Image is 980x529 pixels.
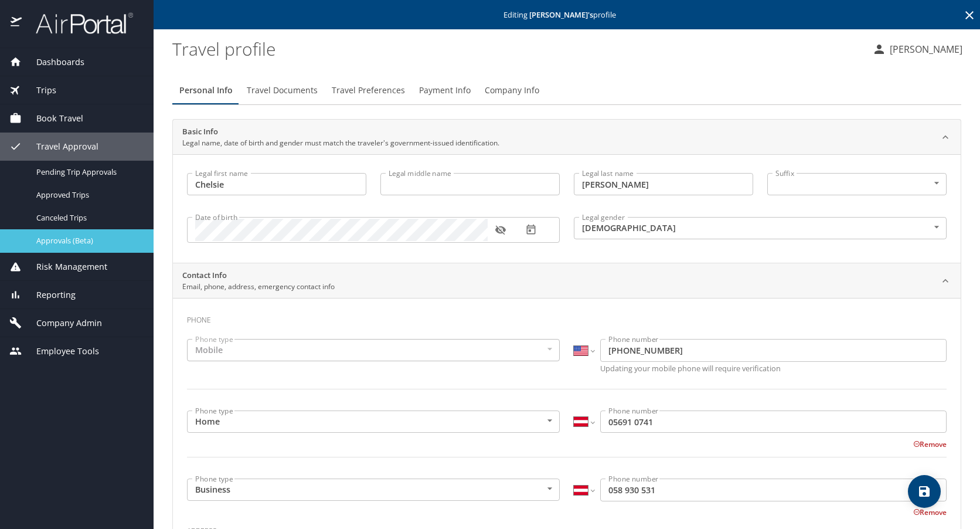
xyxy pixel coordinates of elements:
h1: Travel profile [172,30,863,67]
span: Payment Info [419,83,471,98]
span: Travel Documents [247,83,318,98]
p: Editing profile [157,11,976,19]
span: Approvals (Beta) [36,235,139,246]
p: [PERSON_NAME] [886,42,962,56]
p: Legal name, date of birth and gender must match the traveler's government-issued identification. [182,138,499,148]
div: Home [187,411,560,433]
button: Remove [913,507,947,517]
span: Approved Trips [36,189,139,201]
span: Travel Preferences [332,83,405,98]
span: Company Admin [22,317,102,330]
div: Profile [172,76,961,104]
img: airportal-logo.png [23,12,133,35]
span: Pending Trip Approvals [36,167,139,178]
span: Canceled Trips [36,212,139,223]
h2: Basic Info [182,126,499,138]
span: Trips [22,84,56,97]
div: ​ [767,173,947,195]
div: Business [187,479,560,501]
span: Dashboards [22,56,84,69]
img: icon-airportal.png [11,12,23,35]
div: Basic InfoLegal name, date of birth and gender must match the traveler's government-issued identi... [173,154,961,263]
div: Contact InfoEmail, phone, address, emergency contact info [173,263,961,299]
div: Basic InfoLegal name, date of birth and gender must match the traveler's government-issued identi... [173,120,961,155]
span: Risk Management [22,260,107,273]
span: Travel Approval [22,140,98,153]
h3: Phone [187,307,947,327]
button: [PERSON_NAME] [867,39,967,60]
strong: [PERSON_NAME] 's [529,9,593,20]
h2: Contact Info [182,270,335,282]
button: Remove [913,439,947,449]
p: Email, phone, address, emergency contact info [182,282,335,292]
p: Updating your mobile phone will require verification [600,365,947,372]
div: Mobile [187,339,560,361]
span: Personal Info [179,83,233,98]
button: save [908,475,941,508]
span: Reporting [22,289,76,301]
span: Employee Tools [22,345,99,358]
div: [DEMOGRAPHIC_DATA] [574,217,947,239]
span: Book Travel [22,112,83,125]
span: Company Info [485,83,539,98]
